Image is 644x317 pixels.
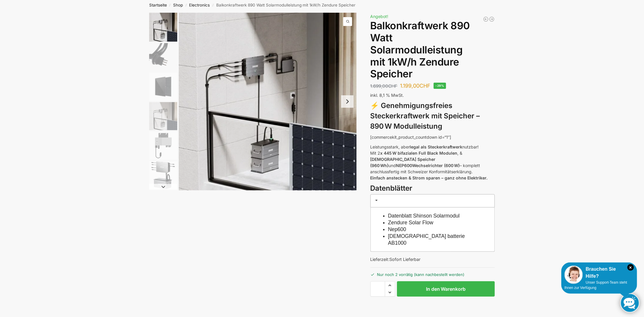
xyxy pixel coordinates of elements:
[385,289,395,296] span: Reduce quantity
[189,3,210,7] a: Electronics
[627,264,634,271] i: Schließen
[370,175,488,180] strong: Einfach anstecken & Strom sparen – ganz ohne Elektriker.
[149,3,167,7] a: Startseite
[148,13,177,42] li: 1 / 6
[149,184,177,190] button: Next slide
[148,160,177,190] li: 6 / 6
[370,257,421,262] span: Lieferzeit:
[149,132,177,160] img: nep-microwechselrichter-600w
[489,16,495,22] a: Steckerkraftwerk mit 4 KW Speicher und 8 Solarmodulen mit 3600 Watt
[148,42,177,72] li: 2 / 6
[167,3,173,8] span: /
[390,257,421,262] span: Sofort Lieferbar
[388,213,460,219] a: Datenblatt Shinson Solarmodul
[341,95,354,108] button: Next slide
[370,93,404,98] span: inkl. 8,1 % MwSt.
[370,281,385,297] input: Produktmenge
[148,101,177,131] li: 4 / 6
[370,101,495,131] h3: ⚡ Genehmigungsfreies Steckerkraftwerk mit Speicher – 890 W Modulleistung
[370,83,398,89] bdi: 1.699,00
[565,266,634,280] div: Brauchen Sie Hilfe?
[483,16,489,22] a: Balkonkraftwerk 890 Watt Solarmodulleistung mit 2kW/h Zendure Speicher
[370,144,495,181] p: Leistungsstark, aber nutzbar! Mit 2 , & und – komplett anschlussfertig mit Schweizer Konformitäts...
[148,72,177,101] li: 3 / 6
[210,3,216,8] span: /
[420,83,431,89] span: CHF
[388,226,406,232] a: Nep600
[370,157,436,168] strong: [DEMOGRAPHIC_DATA] Speicher (960 Wh)
[179,13,357,190] li: 1 / 6
[370,20,495,80] h1: Balkonkraftwerk 890 Watt Solarmodulleistung mit 1kW/h Zendure Speicher
[369,300,496,316] iframe: Sicherer Rahmen für schnelle Bezahlvorgänge
[149,13,177,42] img: Zendure-solar-flow-Batteriespeicher für Balkonkraftwerke
[388,220,434,226] a: Zendure Solar Flow
[400,83,431,89] bdi: 1.199,00
[565,280,627,290] span: Unser Support-Team steht Ihnen zur Verfügung
[149,73,177,101] img: Maysun
[370,134,495,140] p: [commercekit_product_countdown id=“1″]
[370,267,495,278] p: Nur noch 2 vorrätig (kann nachbestellt werden)
[179,13,357,190] img: Zendure-solar-flow-Batteriespeicher für Balkonkraftwerke
[434,83,446,89] span: -29%
[183,3,189,8] span: /
[173,3,183,7] a: Shop
[388,233,465,246] a: [DEMOGRAPHIC_DATA] batterie AB1000
[370,14,388,19] span: Angebot!
[149,161,177,189] img: Zendure-Solaflow
[396,163,460,168] strong: NEP600Wechselrichter (600 W)
[179,13,357,190] a: Znedure solar flow Batteriespeicher fuer BalkonkraftwerkeZnedure solar flow Batteriespeicher fuer...
[149,102,177,130] img: Zendure-solar-flow-Batteriespeicher für Balkonkraftwerke
[410,144,463,149] strong: legal als Steckerkraftwerk
[397,281,495,297] button: In den Warenkorb
[385,282,395,289] span: Increase quantity
[380,151,458,156] strong: x 445 W bifazialen Full Black Modulen
[370,183,495,194] h3: Datenblätter
[388,83,398,89] span: CHF
[149,43,177,71] img: Anschlusskabel-3meter_schweizer-stecker
[565,266,583,284] img: Customer service
[148,131,177,160] li: 5 / 6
